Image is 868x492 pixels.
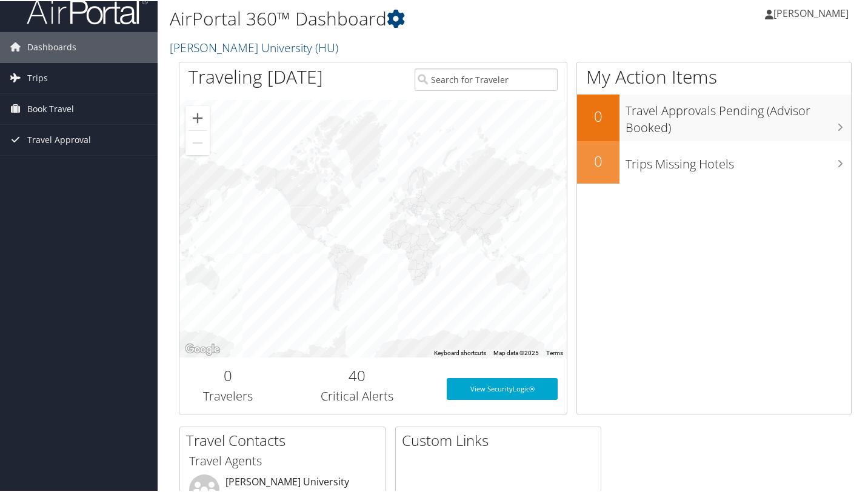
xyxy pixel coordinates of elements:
span: Map data ©2025 [493,348,539,355]
h2: 0 [189,364,267,385]
h2: 0 [577,105,619,125]
h3: Travel Approvals Pending (Advisor Booked) [626,95,851,135]
a: View SecurityLogic® [447,377,558,399]
input: Search for Traveler [415,67,558,90]
h3: Trips Missing Hotels [626,148,851,171]
button: Zoom out [185,130,210,154]
h3: Travel Agents [189,451,376,468]
span: Dashboards [27,31,76,61]
h3: Critical Alerts [285,387,429,404]
span: Travel Approval [27,124,91,154]
button: Keyboard shortcuts [434,348,486,356]
h2: 40 [285,364,429,385]
span: Book Travel [27,93,74,123]
h1: AirPortal 360™ Dashboard [170,5,630,30]
h1: My Action Items [577,63,851,88]
a: 0Trips Missing Hotels [577,140,851,182]
a: Open this area in Google Maps (opens a new window) [182,341,222,356]
h3: Travelers [189,387,267,404]
span: Trips [27,62,48,92]
h1: Traveling [DATE] [189,63,323,88]
button: Zoom in [185,105,210,129]
h2: Travel Contacts [186,429,385,450]
a: Terms (opens in new tab) [546,348,563,355]
a: [PERSON_NAME] University (HU) [170,38,341,55]
h2: Custom Links [402,429,601,450]
span: [PERSON_NAME] [773,5,849,19]
h2: 0 [577,150,619,170]
img: Google [182,341,222,356]
a: 0Travel Approvals Pending (Advisor Booked) [577,93,851,140]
